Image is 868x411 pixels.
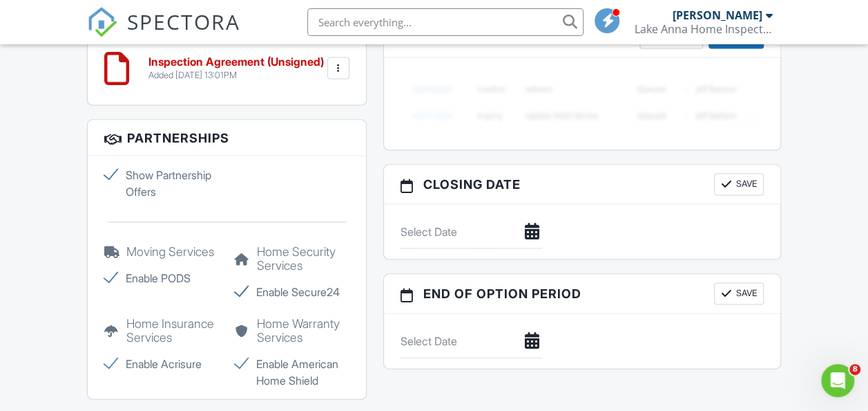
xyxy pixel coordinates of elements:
span: Closing date [423,174,521,193]
h5: Home Warranty Services [235,316,349,344]
input: Search everything... [307,8,584,36]
img: The Best Home Inspection Software - Spectora [87,7,117,37]
h5: Home Security Services [235,244,349,272]
button: Save [714,173,764,195]
iframe: Intercom live chat [821,364,854,397]
a: Inspection Agreement (Unsigned) Added [DATE] 13:01PM [148,55,324,80]
div: Added [DATE] 13:01PM [148,69,324,80]
label: Enable PODS [104,269,218,286]
img: blurred-tasks-251b60f19c3f713f9215ee2a18cbf2105fc2d72fcd585247cf5e9ec0c957c1dd.png [401,68,764,135]
label: Enable Secure24 [235,283,349,300]
input: Select Date [401,214,542,248]
div: [PERSON_NAME] [672,8,762,22]
h5: Home Insurance Services [104,316,218,344]
label: Show Partnership Offers [104,166,218,199]
span: End of Option Period [423,284,581,302]
button: Save [714,282,764,304]
a: SPECTORA [87,19,240,48]
h5: Moving Services [104,244,218,258]
input: Select Date [401,324,542,358]
h6: Inspection Agreement (Unsigned) [148,55,324,68]
label: Enable American Home Shield [235,355,349,388]
label: Enable Acrisure [104,355,218,372]
span: 8 [849,364,860,375]
span: SPECTORA [127,7,240,36]
h3: Partnerships [88,120,366,156]
div: Lake Anna Home Inspections [634,22,772,36]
